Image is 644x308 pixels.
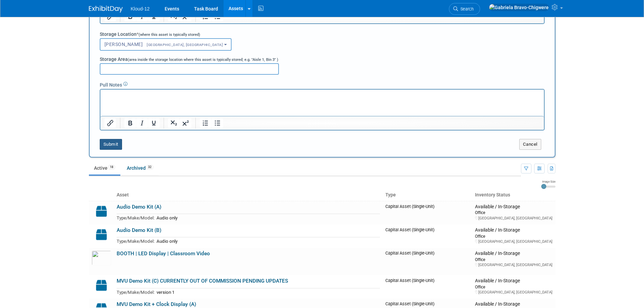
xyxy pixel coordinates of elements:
[139,32,200,37] span: (where this asset is typically stored)
[383,248,473,275] td: Capital Asset (Single-Unit)
[117,301,196,307] a: MVU Demo Kit + Clock Display (A)
[458,6,474,11] span: Search
[89,6,123,13] img: ExhibitDay
[92,204,111,219] img: Capital-Asset-Icon-2.png
[100,80,545,88] div: Pull Notes
[475,239,552,244] div: [GEOGRAPHIC_DATA], [GEOGRAPHIC_DATA]
[100,38,232,51] button: [PERSON_NAME][GEOGRAPHIC_DATA], [GEOGRAPHIC_DATA]
[475,227,552,233] div: Available / In-Storage
[100,31,200,38] label: Storage Location
[383,201,473,224] td: Capital Asset (Single-Unit)
[128,57,278,62] span: (area inside the storage location where this asset is typically stored; e.g. "Aisle 1, Bin 3" )
[154,237,380,245] td: Audio only
[475,284,552,290] div: Office
[383,224,473,248] td: Capital Asset (Single-Unit)
[154,214,380,222] td: Audio only
[143,43,223,47] span: [GEOGRAPHIC_DATA], [GEOGRAPHIC_DATA]
[212,118,223,128] button: Bullet list
[475,262,552,267] div: [GEOGRAPHIC_DATA], [GEOGRAPHIC_DATA]
[117,278,288,284] a: MVU Demo Kit (C) CURRENTLY OUT OF COMMISSION PENDING UPDATES
[519,139,541,150] button: Cancel
[117,251,210,257] a: BOOTH | LED Display | Classroom Video
[475,251,552,257] div: Available / In-Storage
[475,290,552,295] div: [GEOGRAPHIC_DATA], [GEOGRAPHIC_DATA]
[154,288,380,296] td: version 1
[89,162,120,174] a: Active18
[475,216,552,221] div: [GEOGRAPHIC_DATA], [GEOGRAPHIC_DATA]
[449,3,480,15] a: Search
[117,288,154,296] td: Type/Make/Model:
[4,3,440,9] body: Rich Text Area. Press ALT-0 for help.
[104,42,223,47] span: [PERSON_NAME]
[475,278,552,284] div: Available / In-Storage
[117,204,161,210] a: Audio Demo Kit (A)
[148,118,160,128] button: Underline
[117,237,154,245] td: Type/Make/Model:
[475,257,552,262] div: Office
[92,278,111,293] img: Capital-Asset-Icon-2.png
[92,227,111,242] img: Capital-Asset-Icon-2.png
[100,56,278,63] label: Storage Area
[475,233,552,239] div: Office
[100,90,544,116] iframe: Rich Text Area
[114,189,383,201] th: Asset
[383,275,473,299] td: Capital Asset (Single-Unit)
[180,118,191,128] button: Superscript
[108,165,115,170] span: 18
[489,4,549,11] img: Gabriela Bravo-Chigwere
[136,118,148,128] button: Italic
[475,301,552,307] div: Available / In-Storage
[131,6,150,11] span: Kloud-12
[541,180,555,184] div: Image Size
[383,189,473,201] th: Type
[168,118,180,128] button: Subscript
[117,227,161,233] a: Audio Demo Kit (B)
[104,118,116,128] button: Insert/edit link
[200,118,211,128] button: Numbered list
[475,204,552,210] div: Available / In-Storage
[100,139,122,150] button: Submit
[122,162,159,174] a: Archived32
[475,210,552,215] div: Office
[117,214,154,222] td: Type/Make/Model:
[146,165,153,170] span: 32
[124,118,136,128] button: Bold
